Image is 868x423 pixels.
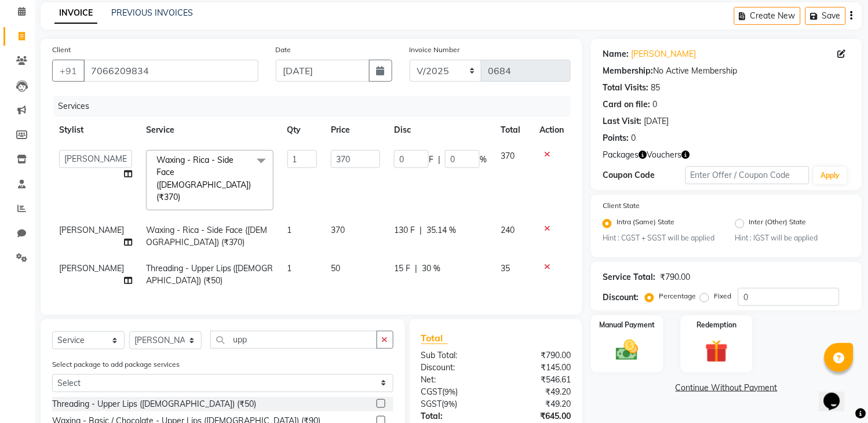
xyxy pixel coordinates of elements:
div: Threading - Upper Lips ([DEMOGRAPHIC_DATA]) (₹50) [52,398,256,410]
div: ₹790.00 [660,271,690,283]
label: Date [276,45,291,55]
th: Disc [387,117,494,143]
div: Points: [603,132,629,144]
th: Total [494,117,533,143]
span: 9% [445,387,456,396]
label: Percentage [659,291,696,301]
small: Hint : CGST + SGST will be applied [603,233,718,243]
div: ₹645.00 [496,410,579,422]
button: Apply [814,167,847,184]
label: Client State [603,200,640,211]
span: | [438,154,440,166]
div: Name: [603,48,629,60]
label: Manual Payment [600,320,655,330]
input: Search by Name/Mobile/Email/Code [83,60,258,82]
th: Qty [280,117,324,143]
div: Services [53,96,579,117]
img: _cash.svg [609,337,645,363]
th: Stylist [52,117,139,143]
span: CGST [421,386,443,397]
iframe: chat widget [819,377,856,411]
span: F [429,154,433,166]
span: % [480,154,487,166]
span: | [415,262,417,275]
button: +91 [52,60,85,82]
span: 30 % [422,262,440,275]
th: Price [324,117,387,143]
label: Client [52,45,71,55]
th: Service [139,117,280,143]
div: ₹49.20 [496,398,579,410]
span: 130 F [394,224,415,236]
div: Membership: [603,65,653,77]
span: SGST [421,399,442,409]
label: Redemption [696,320,736,330]
span: | [420,224,422,236]
button: Create New [734,7,801,25]
a: x [180,192,185,202]
button: Save [805,7,846,25]
span: 9% [444,399,455,409]
div: Total: [413,410,496,422]
div: ₹49.20 [496,386,579,398]
input: Search or Scan [210,331,377,349]
span: 370 [331,225,345,235]
div: 85 [651,82,660,94]
div: 0 [631,132,636,144]
span: 35 [501,263,510,274]
span: Threading - Upper Lips ([DEMOGRAPHIC_DATA]) (₹50) [146,263,273,286]
span: 50 [331,263,340,274]
label: Invoice Number [410,45,460,55]
div: ₹546.61 [496,374,579,386]
label: Inter (Other) State [749,217,807,231]
div: Net: [413,374,496,386]
span: 240 [501,225,515,235]
span: [PERSON_NAME] [59,225,124,235]
span: 35.14 % [426,224,456,236]
span: 1 [287,225,292,235]
div: Total Visits: [603,82,648,94]
div: Discount: [413,362,496,374]
a: INVOICE [54,3,97,24]
div: ( ) [413,398,496,410]
span: 370 [501,151,515,161]
div: [DATE] [644,115,669,127]
span: 1 [287,263,292,274]
span: 15 F [394,262,410,275]
div: Service Total: [603,271,655,283]
label: Fixed [714,291,731,301]
span: Waxing - Rica - Side Face ([DEMOGRAPHIC_DATA]) (₹370) [156,155,251,202]
a: Continue Without Payment [593,382,860,394]
div: No Active Membership [603,65,851,77]
a: [PERSON_NAME] [631,48,696,60]
div: ( ) [413,386,496,398]
div: Coupon Code [603,169,685,181]
a: PREVIOUS INVOICES [111,8,193,18]
div: Discount: [603,291,639,304]
img: _gift.svg [698,337,735,365]
small: Hint : IGST will be applied [735,233,851,243]
span: Vouchers [647,149,681,161]
div: ₹790.00 [496,349,579,362]
span: Waxing - Rica - Side Face ([DEMOGRAPHIC_DATA]) (₹370) [146,225,268,247]
label: Intra (Same) State [617,217,674,231]
span: Total [421,332,448,344]
div: 0 [652,99,657,111]
input: Enter Offer / Coupon Code [685,166,809,184]
label: Select package to add package services [52,359,180,370]
th: Action [533,117,571,143]
span: [PERSON_NAME] [59,263,124,274]
span: Packages [603,149,639,161]
div: Last Visit: [603,115,641,127]
div: Sub Total: [413,349,496,362]
div: Card on file: [603,99,650,111]
div: ₹145.00 [496,362,579,374]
